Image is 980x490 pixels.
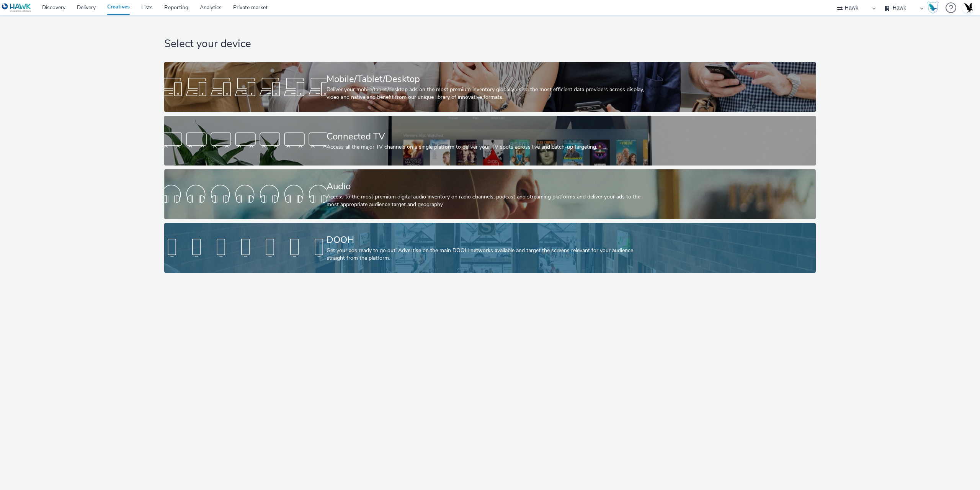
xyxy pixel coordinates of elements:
[927,2,939,14] img: Hawk Academy
[327,72,651,86] div: Mobile/Tablet/Desktop
[327,247,651,262] div: Get your ads ready to go out! Advertise on the main DOOH networks available and target the screen...
[164,116,816,166] a: Connected TVAccess all the major TV channels on a single platform to deliver your TV spots across...
[164,37,816,51] h1: Select your device
[164,223,816,273] a: DOOHGet your ads ready to go out! Advertise on the main DOOH networks available and target the sc...
[927,2,942,14] a: Hawk Academy
[327,143,651,151] div: Access all the major TV channels on a single platform to deliver your TV spots across live and ca...
[327,193,651,209] div: Access to the most premium digital audio inventory on radio channels, podcast and streaming platf...
[164,169,816,219] a: AudioAccess to the most premium digital audio inventory on radio channels, podcast and streaming ...
[327,180,651,193] div: Audio
[327,86,651,102] div: Deliver your mobile/tablet/desktop ads on the most premium inventory globally using the most effi...
[327,130,651,143] div: Connected TV
[164,62,816,112] a: Mobile/Tablet/DesktopDeliver your mobile/tablet/desktop ads on the most premium inventory globall...
[2,3,31,13] img: undefined Logo
[962,2,974,13] img: Account UK
[327,233,651,247] div: DOOH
